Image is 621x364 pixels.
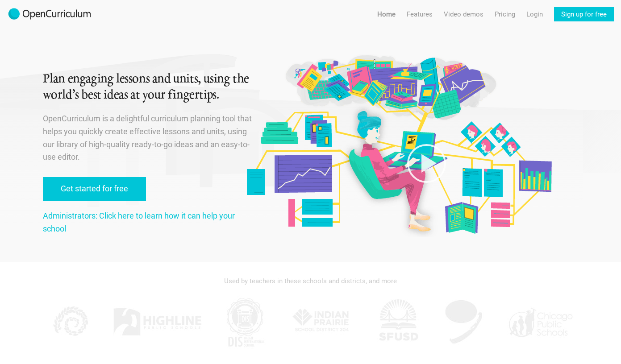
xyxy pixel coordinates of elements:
[526,7,543,21] a: Login
[554,7,614,21] a: Sign up for free
[288,295,355,349] img: IPSD.jpg
[47,295,92,349] img: KPPCS.jpg
[43,177,146,201] a: Get started for free
[43,112,254,164] p: OpenCurriculum is a delightful curriculum planning tool that helps you quickly create effective l...
[43,271,579,291] div: Used by teachers in these schools and districts, and more
[376,295,421,349] img: SFUSD.jpg
[43,71,254,103] h1: Plan engaging lessons and units, using the world’s best ideas at your fingertips.
[444,7,483,21] a: Video demos
[7,7,92,21] img: 2017-logo-m.png
[113,295,202,349] img: Highline.jpg
[442,295,486,349] img: AGK.jpg
[377,7,396,21] a: Home
[243,54,554,237] img: Original illustration by Malisa Suchanya, Oakland, CA (malisasuchanya.com)
[223,295,267,349] img: DIS.jpg
[495,7,515,21] a: Pricing
[43,211,235,233] a: Administrators: Click here to learn how it can help your school
[507,295,574,349] img: CPS.jpg
[407,7,433,21] a: Features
